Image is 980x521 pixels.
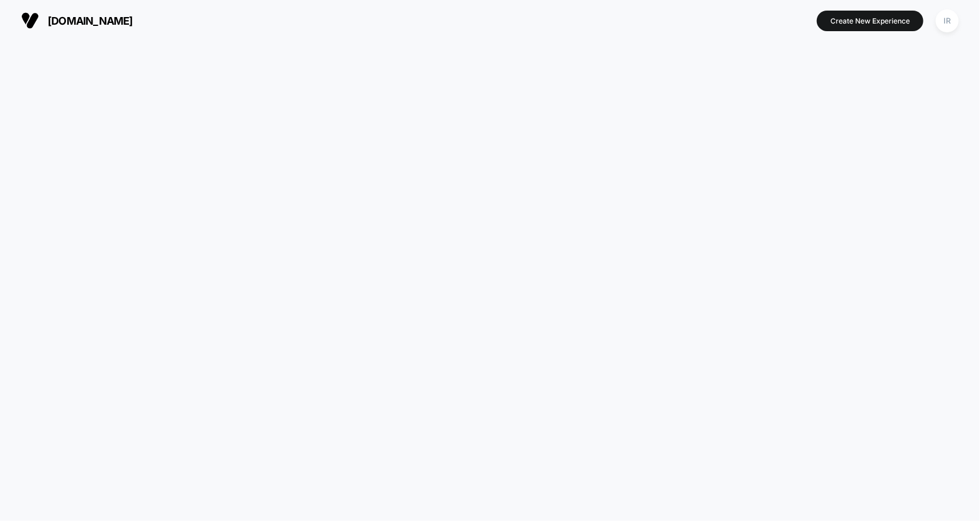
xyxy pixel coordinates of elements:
div: IR [936,9,959,32]
button: IR [932,9,962,33]
span: [DOMAIN_NAME] [48,15,133,27]
button: [DOMAIN_NAME] [18,11,137,30]
button: Create New Experience [817,11,923,31]
img: Visually logo [21,12,39,29]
